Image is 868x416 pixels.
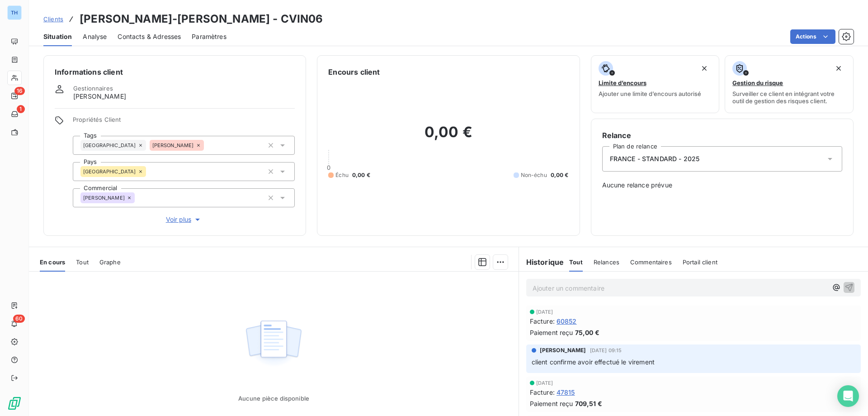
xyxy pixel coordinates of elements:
[630,258,672,266] span: Commentaires
[557,387,575,397] span: 47815
[591,55,720,113] button: Limite d’encoursAjouter une limite d’encours autorisé
[575,328,599,337] span: 75,00 €
[352,171,370,179] span: 0,00 €
[328,123,568,150] h2: 0,00 €
[73,116,295,129] span: Propriétés Client
[14,87,25,95] span: 16
[204,141,211,149] input: Ajouter une valeur
[135,194,142,202] input: Ajouter une valeur
[238,395,309,402] span: Aucune pièce disponible
[557,316,577,326] span: 60852
[83,169,136,174] span: [GEOGRAPHIC_DATA]
[683,258,717,266] span: Portail client
[575,399,602,408] span: 709,51 €
[328,67,380,77] h6: Encours client
[146,167,153,176] input: Ajouter une valeur
[73,85,113,92] span: Gestionnaires
[83,143,136,148] span: [GEOGRAPHIC_DATA]
[335,171,349,179] span: Échu
[43,15,63,23] span: Clients
[152,143,194,148] span: [PERSON_NAME]
[530,328,573,337] span: Paiement reçu
[569,258,583,266] span: Tout
[536,309,553,315] span: [DATE]
[99,258,121,266] span: Graphe
[13,315,25,323] span: 60
[602,130,842,141] h6: Relance
[40,258,65,266] span: En cours
[610,154,700,163] span: FRANCE - STANDARD - 2025
[530,387,555,397] span: Facture :
[790,29,835,44] button: Actions
[599,79,646,86] span: Limite d’encours
[599,90,701,97] span: Ajouter une limite d’encours autorisé
[732,79,783,86] span: Gestion du risque
[73,92,126,101] span: [PERSON_NAME]
[43,14,63,24] a: Clients
[83,32,107,41] span: Analyse
[540,346,586,354] span: [PERSON_NAME]
[80,11,323,27] h3: [PERSON_NAME]-[PERSON_NAME] - CVIN06
[594,258,619,266] span: Relances
[55,67,295,77] h6: Informations client
[76,258,89,266] span: Tout
[837,385,859,407] div: Open Intercom Messenger
[725,55,854,113] button: Gestion du risqueSurveiller ce client en intégrant votre outil de gestion des risques client.
[530,316,555,326] span: Facture :
[83,195,125,201] span: [PERSON_NAME]
[519,257,564,268] h6: Historique
[521,171,547,179] span: Non-échu
[43,32,72,41] span: Situation
[73,215,295,225] button: Voir plus
[192,32,226,41] span: Paramètres
[245,316,302,372] img: Empty state
[602,181,842,190] span: Aucune relance prévue
[551,171,569,179] span: 0,00 €
[536,380,553,386] span: [DATE]
[590,348,622,353] span: [DATE] 09:15
[532,358,655,366] span: client confirme avoir effectué le virement
[327,164,330,171] span: 0
[530,399,573,408] span: Paiement reçu
[732,90,846,105] span: Surveiller ce client en intégrant votre outil de gestion des risques client.
[7,396,22,411] img: Logo LeanPay
[118,32,181,41] span: Contacts & Adresses
[17,105,25,113] span: 1
[166,215,202,224] span: Voir plus
[7,5,22,20] div: TH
